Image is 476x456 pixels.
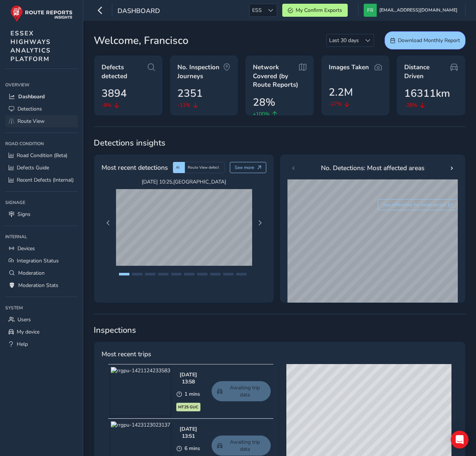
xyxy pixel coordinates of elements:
[5,103,78,115] a: Detections
[5,267,78,279] a: Moderation
[253,63,299,89] span: Network Covered (by Route Reports)
[184,390,200,398] span: 1 mins
[378,199,458,210] button: See difference for same period
[132,273,142,275] button: Page 2
[212,381,270,401] a: Awaiting trip data
[17,316,31,323] span: Users
[17,118,45,125] span: Route View
[17,176,74,184] span: Recent Defects (Internal)
[235,165,254,170] span: See more
[451,431,469,449] div: Open Intercom Messenger
[119,273,129,275] button: Page 1
[364,4,377,17] img: diamond-layout
[321,163,424,173] span: No. Detections: Most affected areas
[385,31,466,50] button: Download Monthly Report
[184,273,194,275] button: Page 6
[177,101,190,109] span: -11%
[184,445,200,452] span: 6 mins
[329,63,369,72] span: Images Taken
[5,242,78,255] a: Devices
[212,436,270,456] a: Awaiting trip data
[364,4,460,17] button: [EMAIL_ADDRESS][DOMAIN_NAME]
[185,162,225,173] div: Route View defect
[94,325,466,336] span: Inspections
[230,162,267,173] button: See more
[250,4,264,16] span: ESS
[5,326,78,338] a: My device
[5,313,78,326] a: Users
[210,273,221,275] button: Page 8
[5,174,78,186] a: Recent Defects (Internal)
[223,273,234,275] button: Page 9
[5,197,78,208] div: Signage
[158,273,168,275] button: Page 4
[253,95,275,110] span: 28%
[102,101,112,109] span: -8%
[18,270,45,277] span: Moderation
[253,110,270,118] span: +100%
[329,100,342,108] span: -27%
[236,273,247,275] button: Page 10
[327,34,361,47] span: Last 30 days
[18,282,58,289] span: Moderation Stats
[17,211,30,218] span: Signs
[188,165,219,170] span: Route View defect
[5,231,78,242] div: Internal
[17,164,49,171] span: Defects Guide
[5,255,78,267] a: Integration Status
[17,105,42,112] span: Detections
[111,367,170,415] img: rrgpu-1421124233583
[102,63,148,80] span: Defects detected
[94,33,189,48] span: Welcome, Francisco
[296,7,342,14] span: My Confirm Exports
[102,349,151,359] span: Most recent trips
[17,245,35,252] span: Devices
[102,163,168,172] span: Most recent detections
[17,328,39,335] span: My device
[5,138,78,149] div: Road Condition
[18,93,45,100] span: Dashboard
[17,341,28,348] span: Help
[282,4,348,17] button: My Confirm Exports
[5,208,78,220] a: Signs
[177,86,203,101] span: 2351
[5,79,78,90] div: Overview
[116,178,252,185] span: [DATE] 10:25 , [GEOGRAPHIC_DATA]
[379,4,457,17] span: [EMAIL_ADDRESS][DOMAIN_NAME]
[5,279,78,291] a: Moderation Stats
[10,29,51,63] span: ESSEX HIGHWAYS ANALYTICS PLATFORM
[171,273,181,275] button: Page 5
[5,302,78,313] div: System
[5,115,78,127] a: Route View
[145,273,155,275] button: Page 3
[404,63,450,80] span: Distance Driven
[177,63,223,80] span: No. Inspection Journeys
[5,338,78,350] a: Help
[197,273,208,275] button: Page 7
[404,101,417,109] span: -28%
[383,202,446,208] span: See difference for same period
[5,149,78,162] a: Road Condition (Beta)
[5,162,78,174] a: Defects Guide
[118,6,160,17] span: Dashboard
[404,86,450,101] span: 16311km
[103,218,113,228] button: Previous Page
[94,137,466,149] span: Detections insights
[178,404,198,410] span: MT25 GUC
[17,152,67,159] span: Road Condition (Beta)
[173,425,204,440] div: [DATE] 13:51
[10,5,73,22] img: rr logo
[5,90,78,103] a: Dashboard
[176,165,180,170] span: AI
[173,162,185,173] div: AI
[102,86,127,101] span: 3894
[17,257,59,264] span: Integration Status
[255,218,265,228] button: Next Page
[173,371,204,385] div: [DATE] 13:58
[398,37,460,44] span: Download Monthly Report
[329,84,353,100] span: 2.2M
